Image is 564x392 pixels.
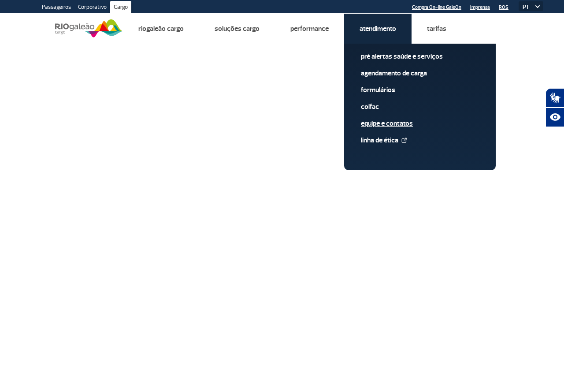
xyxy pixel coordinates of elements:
a: Passageiros [38,1,74,15]
a: Pré alertas Saúde e Serviços [361,52,479,61]
button: Abrir recursos assistivos. [545,108,564,127]
a: Linha de Ética [361,135,479,145]
a: Formulários [361,85,479,95]
a: Colfac [361,102,479,112]
a: Cargo [110,1,131,15]
a: RQS [499,4,508,10]
a: Riogaleão Cargo [138,24,184,33]
a: Atendimento [360,24,396,33]
a: Agendamento de Carga [361,68,479,78]
img: External Link Icon [401,138,407,143]
a: Imprensa [470,4,490,10]
a: Performance [290,24,329,33]
button: Abrir tradutor de língua de sinais. [545,88,564,108]
a: Corporativo [74,1,110,15]
a: Equipe e Contatos [361,119,479,128]
a: Tarifas [427,24,446,33]
div: Plugin de acessibilidade da Hand Talk. [545,88,564,127]
a: Compra On-line GaleOn [412,4,461,10]
a: Soluções Cargo [215,24,260,33]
